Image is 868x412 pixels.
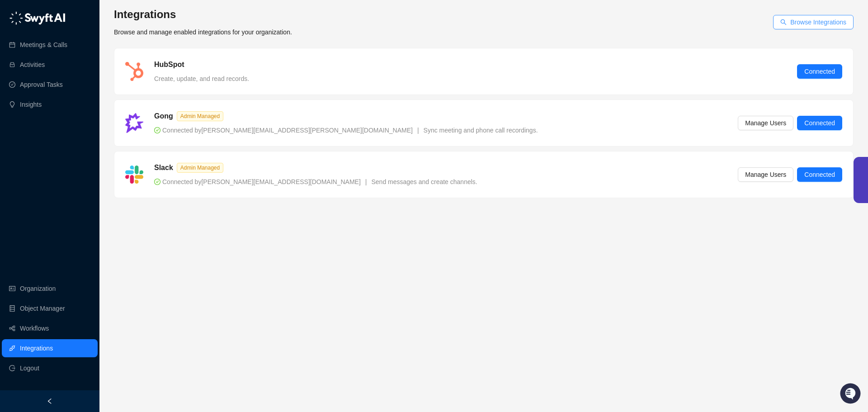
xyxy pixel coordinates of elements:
h5: Slack [154,162,173,173]
h2: How can we help? [9,51,165,65]
button: Connected [797,116,842,130]
button: Start new chat [154,85,165,95]
a: Meetings & Calls [20,36,67,54]
span: Manage Users [745,170,786,180]
span: Browse and manage enabled integrations for your organization. [114,28,292,36]
span: Connected by [PERSON_NAME][EMAIL_ADDRESS][PERSON_NAME][DOMAIN_NAME] [154,127,413,134]
span: check-circle [154,127,160,133]
span: Admin Managed [177,111,223,121]
button: Browse Integrations [773,15,854,29]
img: logo-05li4sbe.png [9,11,66,25]
span: Create, update, and read records. [154,75,249,82]
a: Organization [20,279,56,298]
button: Connected [797,167,842,182]
span: left [47,398,53,404]
span: Browse Integrations [790,17,846,27]
span: Docs [18,127,33,136]
span: Admin Managed [177,163,223,173]
p: Welcome 👋 [9,36,165,51]
span: check-circle [154,179,160,185]
iframe: Open customer support [839,382,863,407]
span: Connected by [PERSON_NAME][EMAIL_ADDRESS][DOMAIN_NAME] [154,178,361,185]
span: search [780,19,787,25]
span: Connected [804,66,835,76]
a: Powered byPylon [64,148,109,156]
div: 📶 [41,128,48,135]
div: 📚 [9,128,16,135]
span: Connected [804,170,835,180]
a: 📶Status [37,123,73,139]
span: Connected [804,118,835,128]
span: Send messages and create channels. [371,178,477,185]
span: | [365,178,367,185]
img: slack-Cn3INd-T.png [125,166,143,184]
div: Start new chat [31,82,148,91]
img: hubspot-DkpyWjJb.png [125,62,143,81]
a: Workflows [20,319,49,337]
span: logout [9,365,15,371]
span: Sync meeting and phone call recordings. [424,127,538,134]
a: Integrations [20,339,53,357]
a: Activities [20,56,45,74]
img: 5124521997842_fc6d7dfcefe973c2e489_88.png [9,82,25,98]
span: Logout [20,359,39,377]
a: Insights [20,95,42,114]
a: Approval Tasks [20,76,63,94]
span: | [417,127,419,134]
button: Connected [797,64,842,79]
a: 📚Docs [5,123,37,139]
h5: HubSpot [154,59,184,70]
h3: Integrations [114,7,292,22]
div: We're available if you need us! [31,91,114,98]
a: Object Manager [20,299,65,317]
span: Manage Users [745,118,786,128]
button: Manage Users [738,167,793,182]
h5: Gong [154,111,173,122]
img: Swyft AI [9,9,27,27]
span: Pylon [90,149,109,156]
button: Manage Users [738,116,793,130]
img: gong-Dwh8HbPa.png [125,113,143,133]
span: Status [50,127,70,136]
